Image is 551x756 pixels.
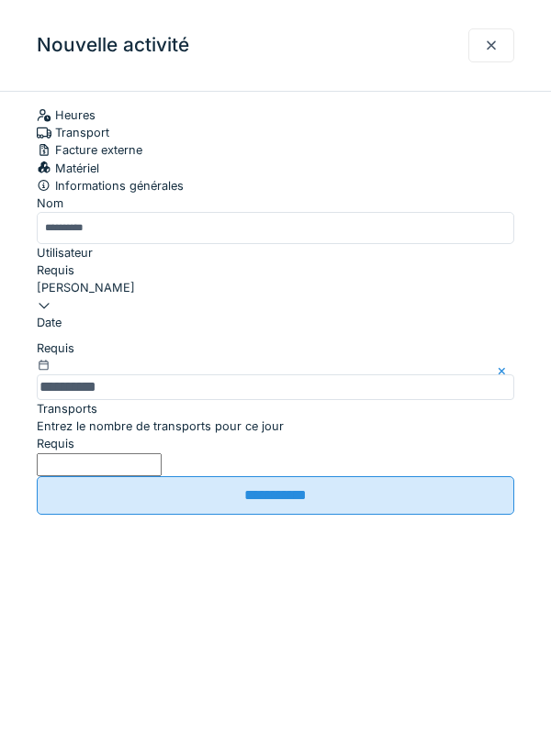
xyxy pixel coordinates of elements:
[37,279,514,296] div: [PERSON_NAME]
[494,339,514,400] button: Close
[37,124,514,141] div: Transport
[37,417,284,435] label: Entrez le nombre de transports pour ce jour
[37,160,514,177] div: Matériel
[37,106,514,124] div: Heures
[37,195,63,212] label: Nom
[37,261,514,279] div: Requis
[37,435,514,452] div: Requis
[37,141,514,159] div: Facture externe
[37,400,97,417] label: Transports
[37,314,62,331] label: Date
[37,244,93,261] label: Utilisateur
[37,177,514,195] div: Informations générales
[37,34,189,57] h3: Nouvelle activité
[37,339,514,357] div: Requis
